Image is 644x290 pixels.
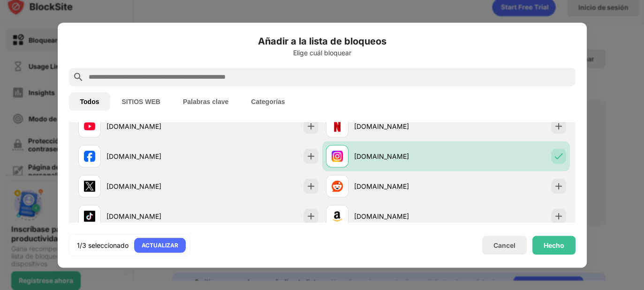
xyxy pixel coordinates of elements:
[142,240,178,250] div: ACTUALIZAR
[172,92,240,111] button: Palabras clave
[84,120,95,132] img: favicons
[354,121,446,131] div: [DOMAIN_NAME]
[354,151,446,161] div: [DOMAIN_NAME]
[106,121,198,131] div: [DOMAIN_NAME]
[354,211,446,221] div: [DOMAIN_NAME]
[84,150,95,162] img: favicons
[77,240,129,250] div: 1/3 seleccionado
[110,92,171,111] button: SITIOS WEB
[84,180,95,192] img: favicons
[106,181,198,191] div: [DOMAIN_NAME]
[106,211,198,221] div: [DOMAIN_NAME]
[332,180,343,192] img: favicons
[354,181,446,191] div: [DOMAIN_NAME]
[493,241,515,249] div: Cancel
[69,49,576,56] div: Elige cuál bloquear
[73,71,84,82] img: search.svg
[84,210,95,222] img: favicons
[332,120,343,132] img: favicons
[240,92,296,111] button: Categorías
[69,92,111,111] button: Todos
[544,241,564,249] div: Hecho
[332,150,343,162] img: favicons
[332,210,343,222] img: favicons
[106,151,198,161] div: [DOMAIN_NAME]
[69,34,576,48] h6: Añadir a la lista de bloqueos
